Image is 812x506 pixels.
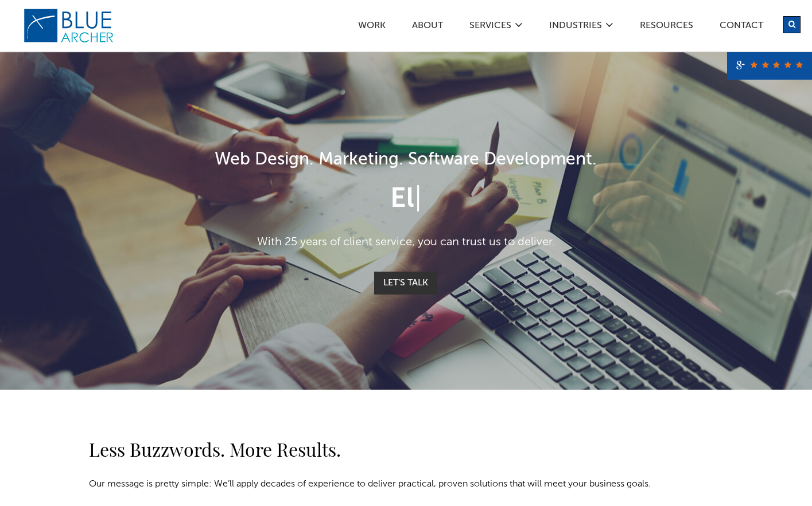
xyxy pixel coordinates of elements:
[411,21,444,33] a: ABOUT
[89,436,658,463] h2: Less Buzzwords. More Results.
[358,21,386,33] a: Work
[719,21,764,33] a: Contact
[89,234,724,251] p: With 25 years of client service, you can trust us to deliver.
[390,186,414,213] span: El
[89,477,658,491] p: Our message is pretty simple: We’ll apply decades of experience to deliver practical, proven solu...
[549,21,603,33] a: Industries
[639,21,694,33] a: Resources
[469,21,512,33] a: SERVICES
[414,186,422,213] span: |
[23,8,115,44] img: Blue Archer Logo
[89,147,724,173] h1: Web Design. Marketing. Software Development.
[374,272,437,295] a: Let's Talk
